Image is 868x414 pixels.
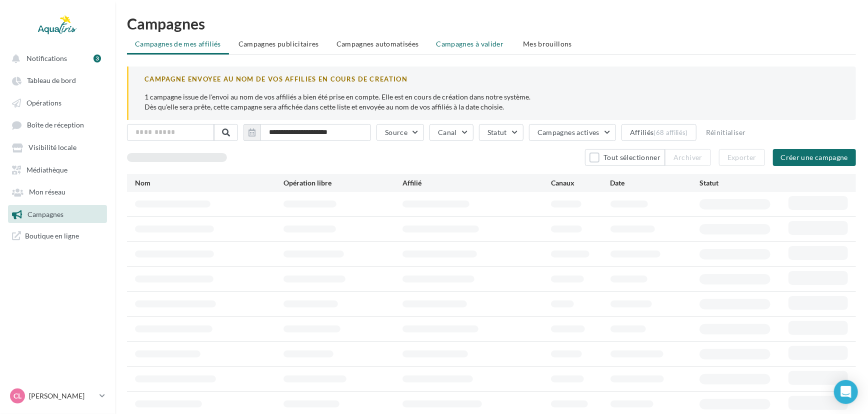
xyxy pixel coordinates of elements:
span: Notifications [26,54,67,62]
span: Médiathèque [26,165,67,174]
button: Tout sélectionner [585,149,665,166]
button: Canal [429,124,473,141]
span: Opérations [26,98,61,107]
span: Boutique en ligne [25,231,79,240]
p: [PERSON_NAME] [29,391,95,401]
a: Opérations [6,93,109,111]
button: Campagnes actives [529,124,616,141]
span: Campagnes publicitaires [238,39,319,48]
div: Affilié [402,178,551,188]
a: Boîte de réception [6,115,109,134]
a: Boutique en ligne [6,227,109,244]
a: Mon réseau [6,182,109,200]
button: Statut [479,124,523,141]
span: Mes brouillons [523,39,572,48]
button: Réinitialiser [702,126,750,138]
span: Campagnes automatisées [336,39,419,48]
a: Médiathèque [6,160,109,178]
p: 1 campagne issue de l'envoi au nom de vos affiliés a bien été prise en compte. Elle est en cours ... [144,92,840,112]
button: Affiliés(68 affiliés) [621,124,696,141]
span: Visibilité locale [28,143,76,152]
div: Nom [135,178,283,188]
span: Campagnes [27,210,63,218]
div: Statut [699,178,788,188]
div: (68 affiliés) [654,128,688,136]
div: Canaux [551,178,610,188]
div: Date [610,178,699,188]
button: Archiver [665,149,711,166]
a: Campagnes [6,205,109,223]
button: Notifications 3 [6,49,105,67]
span: Campagnes actives [537,128,599,136]
span: Boîte de réception [27,121,84,129]
span: Tableau de bord [27,76,76,85]
div: Open Intercom Messenger [834,380,858,404]
span: Mon réseau [29,188,65,196]
a: Tableau de bord [6,71,109,89]
button: Créer une campagne [773,149,856,166]
span: Campagnes à valider [436,39,504,49]
button: Exporter [719,149,765,166]
div: Opération libre [283,178,402,188]
div: 3 [93,54,101,62]
a: Visibilité locale [6,138,109,156]
h1: Campagnes [127,16,856,31]
a: CL [PERSON_NAME] [8,386,107,405]
div: CAMPAGNE ENVOYEE AU NOM DE VOS AFFILIES EN COURS DE CREATION [144,74,840,84]
span: CL [13,391,21,401]
button: Source [376,124,424,141]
